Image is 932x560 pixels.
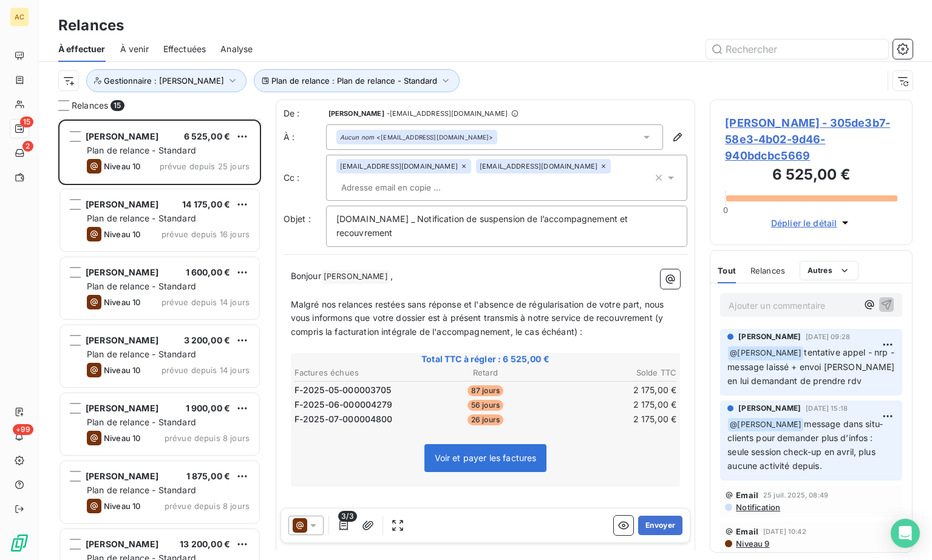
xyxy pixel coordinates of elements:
span: [PERSON_NAME] [86,131,158,141]
th: Factures échues [294,366,421,379]
span: 14 175,00 € [182,199,230,209]
span: [DATE] 15:18 [806,405,848,412]
h3: 6 525,00 € [725,164,897,188]
span: prévue depuis 16 jours [162,229,250,239]
span: Email [736,490,758,500]
span: @ [PERSON_NAME] [728,418,803,432]
span: Plan de relance - Standard [87,281,196,291]
em: Aucun nom [340,133,374,141]
span: [PERSON_NAME] [738,331,801,342]
a: 15 [10,119,29,138]
span: 2 [22,141,33,152]
span: Effectuées [163,43,206,55]
span: Niveau 10 [104,161,140,171]
span: De : [284,107,326,120]
span: [PERSON_NAME] - 305de3b7-58e3-4b02-9d46-940bdcbc5669 [725,115,897,164]
span: Niveau 10 [104,229,140,239]
input: Adresse email en copie ... [336,178,477,197]
span: [PERSON_NAME] [86,199,158,209]
span: Email [736,527,758,536]
span: Objet : [284,214,311,224]
span: [PERSON_NAME] [738,403,801,414]
th: Retard [422,366,549,379]
div: <[EMAIL_ADDRESS][DOMAIN_NAME]> [340,133,494,141]
span: [PERSON_NAME] [86,267,158,277]
span: [PERSON_NAME] [328,110,384,117]
span: Plan de relance - Standard [87,213,196,223]
button: Envoyer [638,516,682,535]
span: Tout [718,266,736,275]
span: Plan de relance : Plan de relance - Standard [271,76,437,86]
th: Solde TTC [550,366,677,379]
span: F-2025-05-000003705 [294,384,392,396]
h3: Relances [58,15,124,36]
span: Bonjour [291,271,321,281]
span: 0 [723,205,728,215]
span: Total TTC à régler : 6 525,00 € [293,353,679,365]
span: 3 200,00 € [184,335,231,345]
input: Rechercher [706,39,888,59]
span: 1 900,00 € [186,403,231,413]
span: Analyse [220,43,253,55]
div: AC [10,7,29,27]
span: [DOMAIN_NAME] _ Notification de suspension de l’accompagnement et recouvrement [336,214,631,238]
span: À effectuer [58,43,106,55]
span: Déplier le détail [771,217,837,229]
button: Gestionnaire : [PERSON_NAME] [86,69,247,92]
span: +99 [13,424,33,435]
span: [PERSON_NAME] [86,335,158,345]
button: Déplier le détail [767,216,855,230]
span: [EMAIL_ADDRESS][DOMAIN_NAME] [340,163,458,170]
span: Malgré nos relances restées sans réponse et l'absence de régularisation de votre part, nous vous ... [291,299,667,337]
span: Niveau 10 [104,297,140,307]
button: Autres [800,261,859,280]
span: [DATE] 10:42 [763,528,806,535]
span: 15 [111,100,124,111]
span: Plan de relance - Standard [87,417,196,427]
span: @ [PERSON_NAME] [728,346,803,360]
span: Voir et payer les factures [435,453,537,463]
img: Logo LeanPay [10,533,29,553]
span: F-2025-07-000004800 [294,413,393,425]
span: Plan de relance - Standard [87,145,196,155]
span: 3/3 [338,511,356,522]
span: [DATE] 09:28 [806,333,850,340]
span: prévue depuis 25 jours [160,161,250,171]
div: Open Intercom Messenger [891,519,920,548]
span: Notification [735,502,780,512]
span: [PERSON_NAME] [322,270,390,284]
span: 13 200,00 € [180,539,230,549]
td: 2 175,00 € [550,398,677,411]
span: F-2025-06-000004279 [294,399,393,411]
span: prévue depuis 8 jours [165,501,250,511]
span: [PERSON_NAME] [86,471,158,481]
span: message dans situ-clients pour demander plus d’infos : seule session check-up en avril, plus aucu... [727,419,883,471]
span: Niveau 10 [104,501,140,511]
span: prévue depuis 14 jours [162,297,250,307]
span: 1 600,00 € [186,267,231,277]
span: prévue depuis 14 jours [162,365,250,375]
span: À venir [120,43,149,55]
div: grid [58,119,261,560]
span: [EMAIL_ADDRESS][DOMAIN_NAME] [480,163,597,170]
span: 15 [20,116,33,127]
a: 2 [10,143,29,163]
span: Niveau 9 [735,539,769,548]
span: , [390,271,393,281]
span: Relances [750,266,785,275]
span: Gestionnaire : [PERSON_NAME] [104,76,224,86]
span: - [EMAIL_ADDRESS][DOMAIN_NAME] [387,110,508,117]
label: Cc : [284,172,326,184]
span: Niveau 10 [104,433,140,443]
span: Plan de relance - Standard [87,485,196,495]
span: 1 875,00 € [186,471,231,481]
label: À : [284,131,326,143]
span: 87 jours [468,385,503,396]
span: [PERSON_NAME] [86,403,158,413]
td: 2 175,00 € [550,413,677,426]
span: 6 525,00 € [184,131,231,141]
span: 25 juil. 2025, 08:49 [763,491,828,499]
td: 2 175,00 € [550,383,677,397]
span: Niveau 10 [104,365,140,375]
span: Relances [72,100,108,112]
